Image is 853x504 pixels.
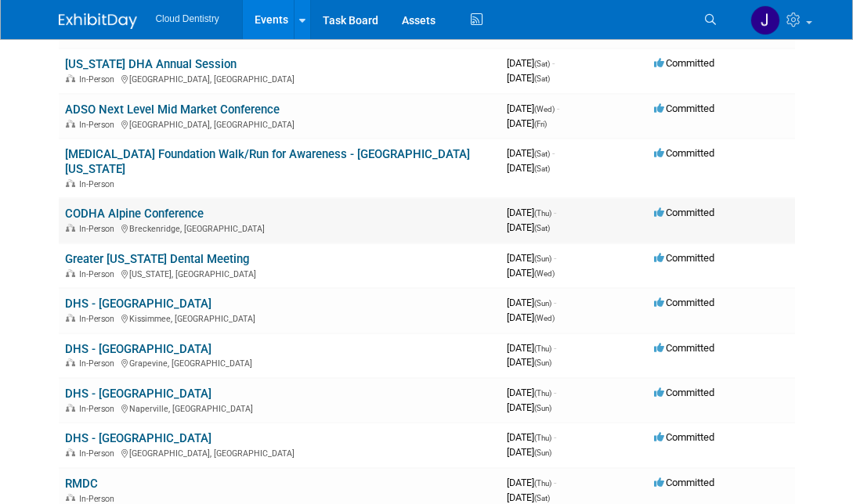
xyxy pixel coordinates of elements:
img: ExhibitDay [59,13,137,29]
span: Committed [654,207,714,218]
img: In-Person Event [66,269,75,277]
span: [DATE] [507,477,556,488]
span: (Sat) [534,149,550,158]
span: (Sat) [534,74,550,83]
span: [DATE] [507,117,547,129]
span: (Thu) [534,209,551,218]
span: (Wed) [534,269,555,278]
span: (Wed) [534,105,555,113]
span: [DATE] [507,267,555,279]
span: In-Person [79,314,119,324]
a: RMDC [65,477,98,491]
a: DHS - [GEOGRAPHIC_DATA] [65,342,211,356]
a: DHS - [GEOGRAPHIC_DATA] [65,387,211,401]
span: In-Person [79,179,119,189]
span: In-Person [79,74,119,85]
span: Committed [654,57,714,69]
div: Breckenridge, [GEOGRAPHIC_DATA] [65,221,494,234]
span: - [554,387,556,398]
span: [DATE] [507,491,550,503]
span: Committed [654,342,714,354]
img: In-Person Event [66,494,75,502]
span: (Sat) [534,59,550,68]
span: (Thu) [534,389,551,398]
img: In-Person Event [66,314,75,322]
span: - [554,297,556,308]
span: (Sat) [534,164,550,173]
span: - [554,431,556,443]
span: (Sun) [534,299,551,308]
span: Committed [654,431,714,443]
span: Committed [654,103,714,114]
span: [DATE] [507,387,556,398]
span: In-Person [79,120,119,130]
span: - [557,103,559,114]
span: In-Person [79,224,119,234]
img: In-Person Event [66,404,75,412]
span: - [552,57,555,69]
a: [US_STATE] DHA Annual Session [65,57,237,71]
span: [DATE] [507,72,550,84]
span: In-Person [79,404,119,414]
span: - [554,252,556,264]
span: [DATE] [507,431,556,443]
img: Jessica Estrada [750,5,780,35]
span: Committed [654,297,714,308]
span: Cloud Dentistry [156,13,219,24]
span: [DATE] [507,207,556,218]
img: In-Person Event [66,224,75,232]
span: Committed [654,147,714,159]
span: [DATE] [507,297,556,308]
img: In-Person Event [66,358,75,366]
span: (Sun) [534,448,551,457]
span: (Wed) [534,314,555,322]
a: Greater [US_STATE] Dental Meeting [65,252,249,266]
span: [DATE] [507,356,551,368]
span: (Thu) [534,434,551,442]
span: In-Person [79,269,119,279]
span: - [554,477,556,488]
a: DHS - [GEOGRAPHIC_DATA] [65,431,211,445]
span: Committed [654,477,714,488]
span: [DATE] [507,342,556,354]
span: [DATE] [507,221,550,233]
div: Kissimmee, [GEOGRAPHIC_DATA] [65,311,494,324]
span: (Thu) [534,479,551,488]
span: - [554,342,556,354]
span: Committed [654,252,714,264]
span: (Sun) [534,404,551,412]
span: [DATE] [507,446,551,458]
span: [DATE] [507,311,555,323]
div: [GEOGRAPHIC_DATA], [GEOGRAPHIC_DATA] [65,72,494,85]
div: Grapevine, [GEOGRAPHIC_DATA] [65,356,494,369]
span: (Sat) [534,224,550,232]
img: In-Person Event [66,74,75,82]
span: In-Person [79,448,119,459]
span: Committed [654,387,714,398]
span: In-Person [79,494,119,504]
div: [US_STATE], [GEOGRAPHIC_DATA] [65,267,494,279]
span: (Sat) [534,494,550,502]
span: (Sun) [534,358,551,367]
a: DHS - [GEOGRAPHIC_DATA] [65,297,211,311]
span: (Sun) [534,254,551,263]
a: ADSO Next Level Mid Market Conference [65,103,280,117]
span: [DATE] [507,252,556,264]
span: [DATE] [507,103,559,114]
a: [MEDICAL_DATA] Foundation Walk/Run for Awareness - [GEOGRAPHIC_DATA][US_STATE] [65,147,470,176]
span: - [552,147,555,159]
a: CODHA Alpine Conference [65,207,204,221]
img: In-Person Event [66,120,75,128]
div: Naperville, [GEOGRAPHIC_DATA] [65,401,494,414]
img: In-Person Event [66,448,75,456]
span: (Fri) [534,120,547,128]
img: In-Person Event [66,179,75,187]
span: [DATE] [507,147,555,159]
span: In-Person [79,358,119,369]
span: [DATE] [507,162,550,174]
span: - [554,207,556,218]
div: [GEOGRAPHIC_DATA], [GEOGRAPHIC_DATA] [65,446,494,459]
span: (Thu) [534,344,551,353]
span: [DATE] [507,401,551,413]
span: [DATE] [507,57,555,69]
